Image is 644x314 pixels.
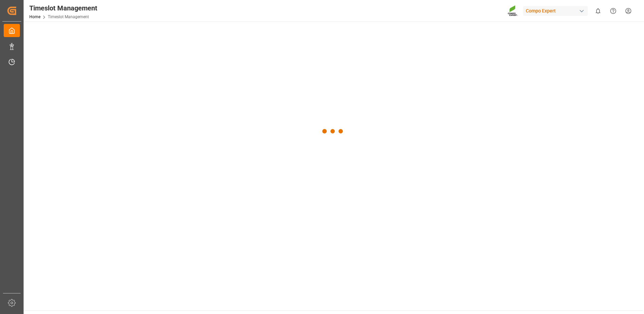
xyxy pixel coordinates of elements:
[508,5,518,17] img: Screenshot%202023-09-29%20at%2010.02.21.png_1712312052.png
[523,6,588,16] div: Compo Expert
[523,4,590,17] button: Compo Expert
[590,3,606,19] button: show 0 new notifications
[29,14,40,19] a: Home
[29,3,97,13] div: Timeslot Management
[606,3,621,19] button: Help Center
